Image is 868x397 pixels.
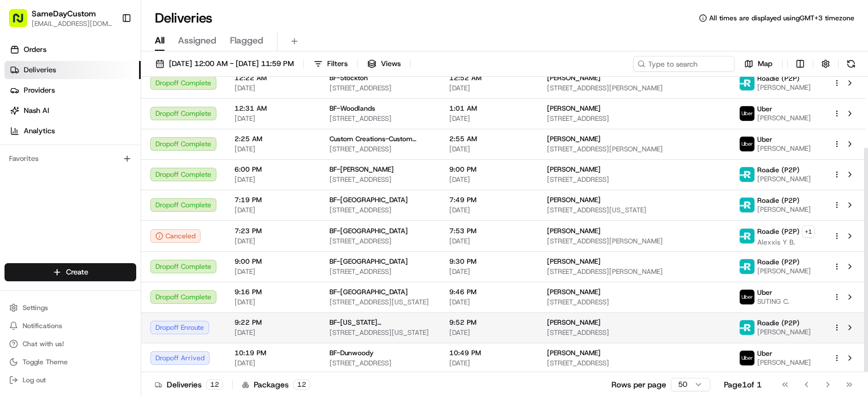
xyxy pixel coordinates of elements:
div: Canceled [150,229,201,243]
span: Alexxis Y B. [757,238,815,247]
img: 1736555255976-a54dd68f-1ca7-489b-9aae-adbdc363a1c4 [11,107,32,128]
span: Roadie (P2P) [757,165,800,174]
span: [DATE] [235,267,311,276]
span: [PERSON_NAME] [757,174,811,184]
span: [PERSON_NAME] [547,287,601,296]
img: roadie-logo-v2.jpg [740,320,754,335]
span: Views [381,59,401,69]
span: [DATE] [449,206,529,215]
input: Type to search [633,56,735,72]
span: [PERSON_NAME] [757,83,811,92]
span: 1:01 AM [449,104,529,113]
span: [DATE] 12:00 AM - [DATE] 11:59 PM [169,59,294,69]
span: Orders [24,45,46,55]
img: 1736555255976-a54dd68f-1ca7-489b-9aae-adbdc363a1c4 [23,206,32,215]
img: uber-new-logo.jpeg [740,106,754,121]
span: Log out [23,376,46,385]
img: 1738778727109-b901c2ba-d612-49f7-a14d-d897ce62d23f [24,107,44,128]
span: [STREET_ADDRESS] [329,359,431,368]
span: [STREET_ADDRESS][PERSON_NAME] [547,145,721,154]
div: Favorites [5,150,136,168]
img: uber-new-logo.jpeg [740,351,754,365]
p: Rows per page [611,379,666,390]
div: 💻 [96,253,105,262]
div: 📗 [11,253,20,262]
span: BF-[GEOGRAPHIC_DATA] [329,226,408,235]
span: 6:00 PM [235,165,311,174]
span: 9:46 PM [449,287,529,296]
span: 12:31 AM [235,104,311,113]
button: [EMAIL_ADDRESS][DOMAIN_NAME] [32,19,112,28]
span: [DATE] [235,298,311,307]
p: Welcome 👋 [11,45,206,63]
span: Chat with us! [23,339,64,348]
div: Past conversations [11,146,72,155]
button: Create [5,263,136,281]
span: [STREET_ADDRESS] [329,114,431,123]
span: Flagged [230,34,263,47]
span: 9:00 PM [449,165,529,174]
span: 7:53 PM [449,226,529,235]
button: Start new chat [192,111,206,124]
div: Start new chat [51,107,185,119]
span: 9:16 PM [235,287,311,296]
span: [STREET_ADDRESS] [547,175,721,184]
span: [STREET_ADDRESS][US_STATE] [329,328,431,337]
a: 💻API Documentation [91,247,186,268]
a: Providers [5,81,141,99]
span: [DATE] [449,328,529,337]
span: [DATE] [449,359,529,368]
span: [DATE] [449,267,529,276]
span: [PERSON_NAME] [757,358,811,367]
span: [STREET_ADDRESS][PERSON_NAME] [547,267,721,276]
span: Roadie (P2P) [757,319,800,328]
span: [STREET_ADDRESS] [329,175,431,184]
span: SameDayCustom [35,174,94,184]
span: [STREET_ADDRESS] [329,206,431,215]
button: Notifications [5,318,136,334]
span: Map [758,59,772,69]
span: Regen Pajulas [35,205,83,214]
span: [PERSON_NAME] [757,328,811,337]
button: Log out [5,372,136,388]
span: [DATE] [235,328,311,337]
img: roadie-logo-v2.jpg [740,259,754,274]
span: [DATE] [449,145,529,154]
span: [STREET_ADDRESS][US_STATE] [547,206,721,215]
span: 7:49 PM [449,195,529,204]
span: 12:52 AM [449,73,529,82]
span: [PERSON_NAME] [547,165,601,174]
span: Create [66,267,88,277]
span: [DATE] [449,237,529,246]
span: [DATE] [449,114,529,123]
span: Assigned [178,34,216,47]
span: Uber [757,349,772,358]
span: [PERSON_NAME] [547,195,601,204]
img: roadie-logo-v2.jpg [740,167,754,182]
div: 12 [293,379,310,390]
span: All times are displayed using GMT+3 timezone [709,14,854,23]
span: • [85,205,89,214]
img: roadie-logo-v2.jpg [740,76,754,90]
img: Nash [11,11,34,33]
span: [PERSON_NAME] [547,134,601,143]
span: [PERSON_NAME] [757,144,811,153]
span: [PERSON_NAME] [757,267,811,276]
span: [DATE] [449,298,529,307]
span: 9:30 PM [449,257,529,266]
span: [DATE] [235,175,311,184]
span: [PERSON_NAME] [757,205,811,214]
img: uber-new-logo.jpeg [740,137,754,151]
button: SameDayCustom [32,8,96,19]
button: [DATE] 12:00 AM - [DATE] 11:59 PM [150,56,299,72]
span: [STREET_ADDRESS][US_STATE] [329,298,431,307]
button: Map [739,56,778,72]
span: Settings [23,303,48,312]
span: [STREET_ADDRESS] [547,114,721,123]
button: Settings [5,300,136,316]
span: 12:22 AM [235,73,311,82]
span: 7:23 PM [235,226,311,235]
button: SameDayCustom[EMAIL_ADDRESS][DOMAIN_NAME] [5,5,117,32]
span: [STREET_ADDRESS] [329,145,431,154]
